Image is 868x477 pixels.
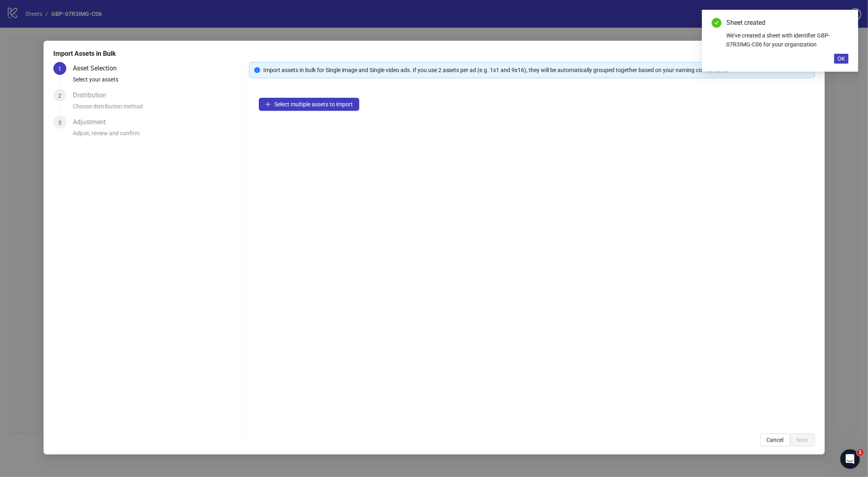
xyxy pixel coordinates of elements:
[58,119,61,126] span: 3
[73,75,242,89] div: Select your assets
[53,49,815,59] div: Import Assets in Bulk
[58,92,61,99] span: 2
[73,129,242,143] div: Adjust, review and confirm
[760,433,790,446] button: Cancel
[840,18,848,27] a: Close
[857,449,864,456] span: 1
[73,102,242,116] div: Choose distribution method
[263,66,809,75] div: Import assets in bulk for Single image and Single video ads. If you use 2 assets per ad (e.g. 1x1...
[265,101,271,107] span: plus
[73,62,123,75] div: Asset Selection
[790,433,815,446] button: Next
[274,101,352,108] span: Select multiple assets to import
[254,67,260,73] span: info-circle
[837,55,845,62] span: OK
[258,98,359,111] button: Select multiple assets to import
[726,18,848,28] div: Sheet created
[726,31,848,49] div: We've created a sheet with identifier GBP-07R3IMG-C06 for your organization
[73,89,113,102] div: Distribution
[58,66,61,72] span: 1
[834,54,848,64] button: OK
[766,437,783,443] span: Cancel
[840,449,860,469] iframe: Intercom live chat
[712,18,722,28] span: check-circle
[73,116,112,129] div: Adjustment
